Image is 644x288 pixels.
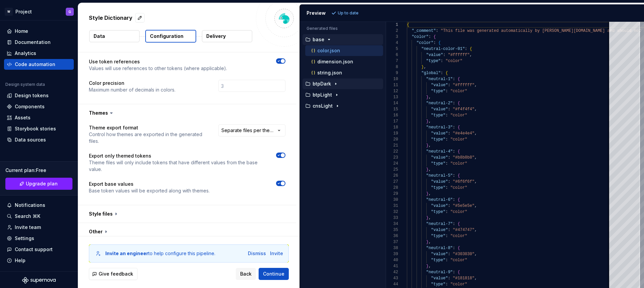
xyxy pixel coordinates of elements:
button: Dismiss [248,250,266,257]
p: Theme files will only include tokens that have different values from the base value. [89,159,264,173]
span: "neutral-1" [426,77,452,81]
button: Give feedback [89,268,138,280]
div: 39 [386,251,398,257]
span: : [452,270,455,275]
span: "#181818" [452,276,474,281]
div: Assets [15,114,31,121]
span: "color" [450,161,467,166]
span: "value" [431,276,448,281]
div: 30 [386,197,398,203]
span: , [428,143,431,148]
span: "type" [431,161,445,166]
a: Design tokens [4,90,74,101]
span: Continue [263,271,284,277]
span: : [445,234,448,238]
div: 14 [386,100,398,106]
span: "value" [431,228,448,232]
span: "#5e5e5e" [452,204,474,208]
button: base [303,36,383,43]
span: Give feedback [99,271,133,277]
svg: Supernova Logo [22,277,56,284]
span: : [448,179,450,184]
span: Upgrade plan [26,180,58,187]
p: Base token values will be exported along with themes. [89,187,210,194]
div: Project [15,8,32,15]
span: , [474,83,477,88]
span: : [452,197,455,202]
span: : [448,252,450,256]
div: Analytics [15,50,36,57]
span: "color" [450,185,467,190]
span: { [470,47,472,51]
p: cnsLight [313,103,333,109]
span: } [426,143,428,148]
div: Data sources [15,136,46,143]
div: 13 [386,94,398,100]
div: 44 [386,281,398,287]
span: : [448,107,450,112]
span: : [443,53,445,57]
span: : [448,276,450,281]
span: : [452,77,455,81]
div: Code automation [15,61,55,68]
span: , [428,216,431,220]
span: } [426,167,428,172]
div: 7 [386,58,398,64]
div: 22 [386,149,398,155]
span: : [440,71,443,75]
span: "color" [412,35,428,39]
span: "neutral-5" [426,173,452,178]
div: 4 [386,40,398,46]
span: , [474,107,477,112]
button: btpLight [303,91,383,99]
div: 10 [386,76,398,82]
p: Theme export format [89,124,206,131]
button: Notifications [4,200,74,211]
span: { [445,71,448,75]
span: , [474,252,477,256]
button: Help [4,255,74,266]
a: Code automation [4,59,74,70]
span: "#ffffff" [448,53,470,57]
a: Documentation [4,37,74,48]
span: "#474747" [452,228,474,232]
span: } [426,216,428,220]
span: : [445,210,448,214]
span: , [474,179,477,184]
p: Use token references [89,58,227,65]
span: , [474,155,477,160]
a: Storybook stories [4,123,74,134]
div: 3 [386,34,398,40]
span: } [426,95,428,100]
span: "neutral-3" [426,125,452,130]
span: "#b8b8b8" [452,155,474,160]
span: : [445,161,448,166]
span: "type" [431,137,445,142]
div: 5 [386,46,398,52]
div: 12 [386,88,398,94]
span: , [428,240,431,244]
div: 29 [386,191,398,197]
span: : [440,59,443,63]
span: , [474,204,477,208]
span: , [428,119,431,124]
p: Delivery [206,33,226,40]
p: Export base values [89,181,210,187]
span: , [428,264,431,269]
p: base [313,37,324,42]
span: , [428,167,431,172]
div: 1 [386,22,398,28]
span: : [448,131,450,136]
span: "type" [431,89,445,94]
div: 35 [386,227,398,233]
span: { [407,22,409,27]
span: { [458,149,460,154]
div: 41 [386,263,398,269]
span: "color" [450,282,467,287]
div: Settings [15,235,34,242]
p: Data [94,33,105,40]
span: : [465,47,467,51]
span: "value" [431,107,448,112]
